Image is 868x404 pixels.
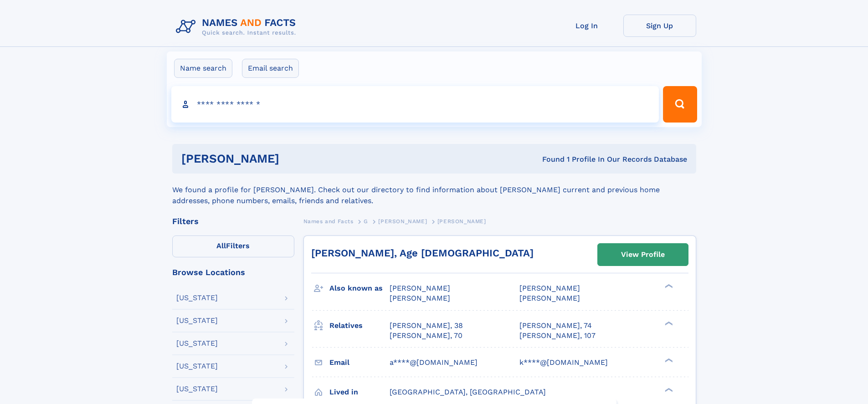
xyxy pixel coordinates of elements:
[364,215,368,227] a: G
[311,247,534,259] a: [PERSON_NAME], Age [DEMOGRAPHIC_DATA]
[437,218,486,225] span: [PERSON_NAME]
[663,86,697,123] button: Search Button
[329,281,390,296] h3: Also known as
[663,283,673,289] div: ❯
[390,284,450,292] span: [PERSON_NAME]
[550,15,623,37] a: Log In
[329,384,390,400] h3: Lived in
[176,340,218,347] div: [US_STATE]
[172,235,294,257] label: Filters
[621,244,665,265] div: View Profile
[390,388,546,396] span: [GEOGRAPHIC_DATA], [GEOGRAPHIC_DATA]
[364,218,368,225] span: G
[172,15,303,39] img: Logo Names and Facts
[411,154,687,164] div: Found 1 Profile In Our Records Database
[216,241,226,250] span: All
[176,363,218,370] div: [US_STATE]
[329,355,390,370] h3: Email
[390,331,462,341] a: [PERSON_NAME], 70
[181,153,411,164] h1: [PERSON_NAME]
[663,320,673,326] div: ❯
[378,218,427,225] span: [PERSON_NAME]
[303,215,354,227] a: Names and Facts
[171,86,659,123] input: search input
[174,59,232,78] label: Name search
[329,318,390,333] h3: Relatives
[242,59,299,78] label: Email search
[663,387,673,393] div: ❯
[390,294,450,302] span: [PERSON_NAME]
[598,244,688,266] a: View Profile
[519,294,580,302] span: [PERSON_NAME]
[172,217,294,225] div: Filters
[172,268,294,276] div: Browse Locations
[519,321,592,331] a: [PERSON_NAME], 74
[519,331,596,341] a: [PERSON_NAME], 107
[378,215,427,227] a: [PERSON_NAME]
[176,385,218,393] div: [US_STATE]
[663,357,673,363] div: ❯
[519,284,580,292] span: [PERSON_NAME]
[623,15,696,37] a: Sign Up
[176,317,218,324] div: [US_STATE]
[176,294,218,302] div: [US_STATE]
[390,321,463,331] a: [PERSON_NAME], 38
[172,174,696,206] div: We found a profile for [PERSON_NAME]. Check out our directory to find information about [PERSON_N...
